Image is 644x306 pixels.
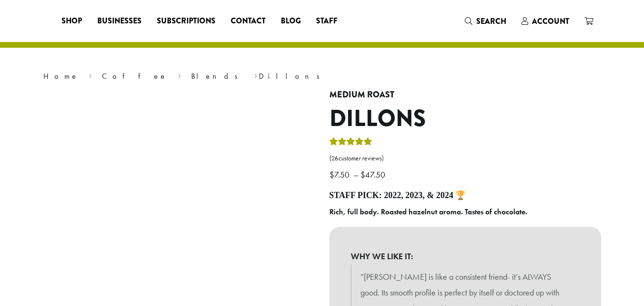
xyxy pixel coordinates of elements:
[354,169,358,180] span: –
[102,71,167,81] a: Coffee
[457,13,514,29] a: Search
[54,13,90,29] a: Shop
[231,15,266,27] span: Contact
[281,15,301,27] span: Blog
[351,248,580,264] b: WHY WE LIKE IT:
[329,169,334,180] span: $
[191,71,244,81] a: Blends
[43,71,79,81] a: Home
[97,15,142,27] span: Businesses
[308,13,345,29] a: Staff
[532,16,569,27] span: Account
[360,169,388,180] bdi: 47.50
[178,67,181,82] span: ›
[329,136,372,150] div: Rated 5.00 out of 5
[157,15,215,27] span: Subscriptions
[329,105,601,133] h1: Dillons
[329,90,601,100] h4: Medium Roast
[61,15,82,27] span: Shop
[476,16,506,27] span: Search
[329,169,352,180] bdi: 7.50
[43,71,601,82] nav: Breadcrumb
[329,190,601,201] h4: Staff Pick: 2022, 2023, & 2024 🏆
[331,154,338,162] span: 26
[329,207,527,217] b: Rich, full body. Roasted hazelnut aroma. Tastes of chocolate.
[329,154,601,163] a: (26customer reviews)
[316,15,337,27] span: Staff
[89,67,92,82] span: ›
[254,67,257,82] span: ›
[360,169,365,180] span: $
